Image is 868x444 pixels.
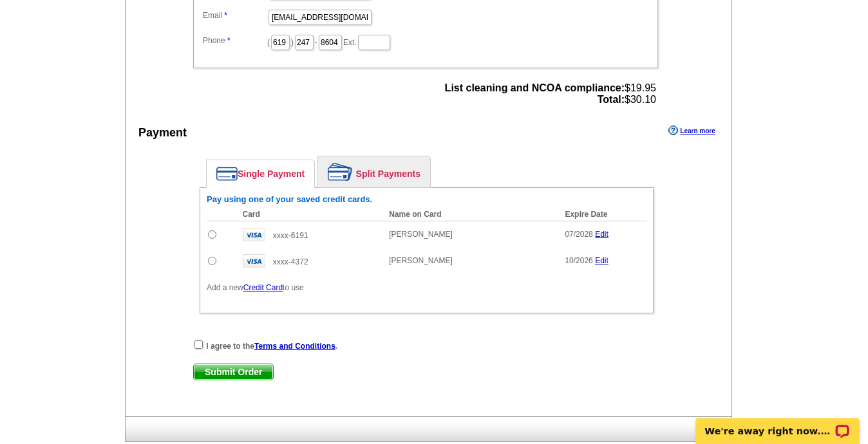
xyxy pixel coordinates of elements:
strong: List cleaning and NCOA compliance: [445,82,625,93]
a: Learn more [668,125,715,136]
img: split-payment.png [328,163,353,181]
img: visa.gif [243,228,265,241]
h6: Pay using one of your saved credit cards. [207,194,646,205]
img: single-payment.png [216,167,238,181]
a: Terms and Conditions [254,342,335,351]
span: [PERSON_NAME] [389,230,453,239]
dd: ( ) - Ext. [200,32,652,51]
th: Name on Card [382,208,558,221]
th: Card [236,208,383,221]
span: 07/2028 [565,230,592,239]
label: Phone [203,35,267,46]
span: xxxx-4372 [273,257,308,266]
span: $19.95 $30.10 [445,82,656,106]
strong: I agree to the . [206,342,337,351]
p: Add a new to use [207,282,646,293]
a: Single Payment [207,160,314,187]
span: [PERSON_NAME] [389,256,453,265]
strong: Total: [598,94,625,105]
span: xxxx-6191 [273,231,308,240]
img: visa.gif [243,254,265,268]
div: Payment [138,124,187,142]
span: Submit Order [194,364,273,380]
span: 10/2026 [565,256,592,265]
a: Credit Card [243,283,283,292]
th: Expire Date [558,208,646,221]
a: Edit [595,256,609,265]
label: Email [203,10,267,21]
a: Split Payments [318,156,430,187]
a: Edit [595,230,609,239]
iframe: LiveChat chat widget [687,403,868,444]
